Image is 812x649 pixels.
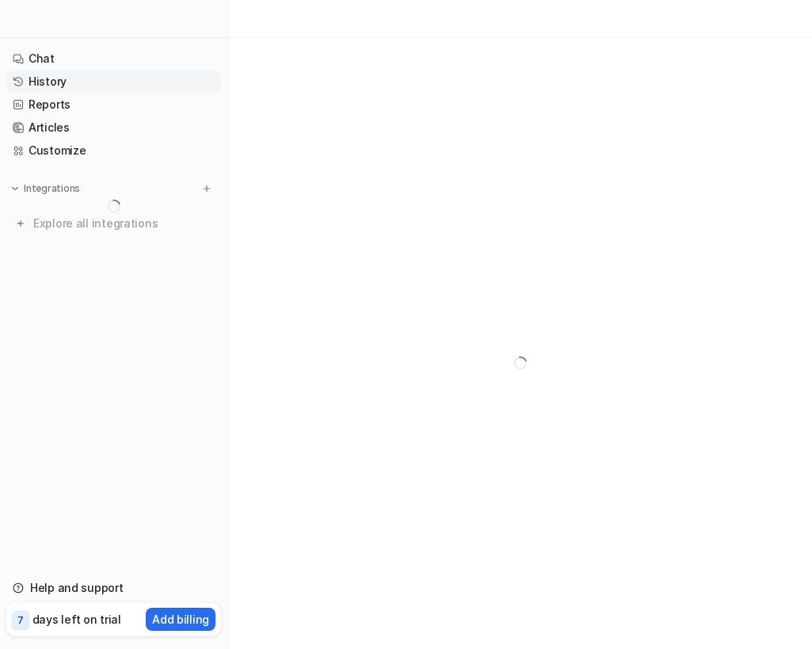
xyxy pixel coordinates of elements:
[10,183,21,194] img: expand menu
[6,212,221,235] a: Explore all integrations
[146,608,215,631] button: Add billing
[6,116,221,139] a: Articles
[13,216,29,231] img: explore all integrations
[6,181,85,197] button: Integrations
[33,211,215,236] span: Explore all integrations
[152,611,209,628] p: Add billing
[6,139,221,162] a: Customize
[24,182,80,195] p: Integrations
[6,71,221,93] a: History
[32,611,121,628] p: days left on trial
[17,613,24,628] p: 7
[6,48,221,70] a: Chat
[6,577,221,599] a: Help and support
[6,94,221,116] a: Reports
[201,183,212,194] img: menu_add.svg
